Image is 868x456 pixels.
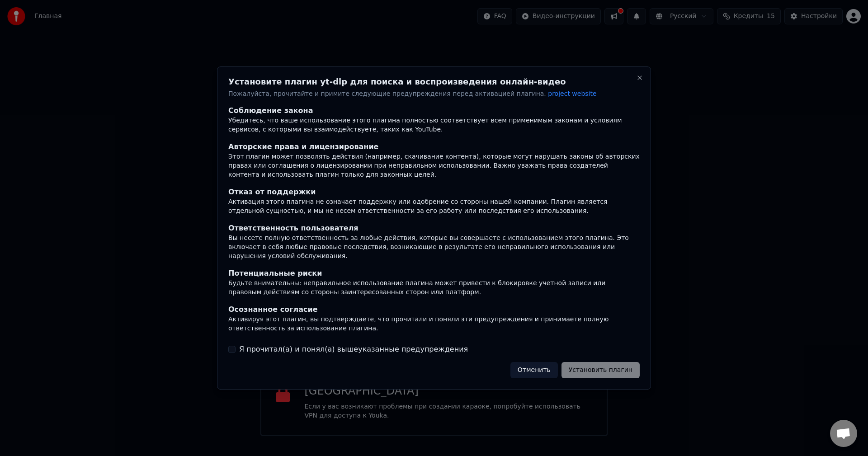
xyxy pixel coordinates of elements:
div: Потенциальные риски [228,268,640,279]
div: Этот плагин может позволять действия (например, скачивание контента), которые могут нарушать зако... [228,153,640,180]
div: Активируя этот плагин, вы подтверждаете, что прочитали и поняли эти предупреждения и принимаете п... [228,315,640,333]
div: Авторские права и лицензирование [228,142,640,153]
div: Отказ от поддержки [228,187,640,198]
button: Отменить [510,362,558,378]
div: Осознанное согласие [228,304,640,315]
div: Ответственность пользователя [228,223,640,234]
p: Пожалуйста, прочитайте и примите следующие предупреждения перед активацией плагина. [228,89,640,99]
div: Активация этого плагина не означает поддержку или одобрение со стороны нашей компании. Плагин явл... [228,198,640,216]
h2: Установите плагин yt-dlp для поиска и воспроизведения онлайн-видео [228,78,640,86]
span: project website [548,90,596,97]
div: Убедитесь, что ваше использование этого плагина полностью соответствует всем применимым законам и... [228,117,640,135]
div: Соблюдение закона [228,106,640,117]
div: Будьте внимательны: неправильное использование плагина может привести к блокировке учетной записи... [228,279,640,297]
div: Вы несете полную ответственность за любые действия, которые вы совершаете с использованием этого ... [228,234,640,261]
label: Я прочитал(а) и понял(а) вышеуказанные предупреждения [239,344,468,355]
